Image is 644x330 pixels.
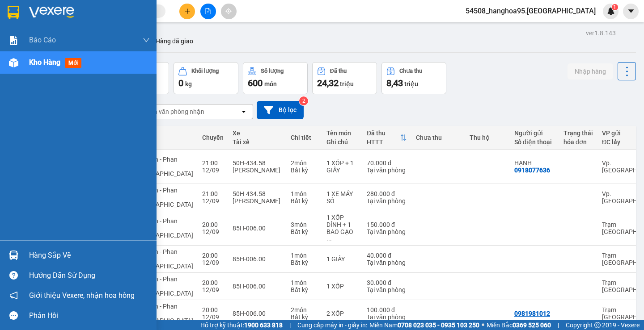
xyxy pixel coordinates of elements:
span: notification [9,291,18,300]
span: Ninh Sơn - Phan Rang - [GEOGRAPHIC_DATA] [133,156,193,177]
div: ver 1.8.143 [586,28,616,38]
button: file-add [200,4,216,19]
button: Nhập hàng [568,63,613,79]
div: Hàng sắp về [29,249,150,262]
strong: 1900 633 818 [244,322,283,329]
th: Toggle SortBy [362,126,411,150]
span: Hỗ trợ kỹ thuật: [200,320,283,330]
span: mới [65,58,81,68]
div: 150.000 đ [367,221,407,228]
button: Bộ lọc [257,101,304,119]
div: 21:00 [202,159,224,167]
div: 12/09 [202,167,224,174]
div: Xe [233,129,282,137]
span: Miền Nam [369,320,479,330]
div: 2 món [291,306,318,313]
span: Ninh Sơn - Phan Rang - [GEOGRAPHIC_DATA] [133,187,193,208]
span: Giới thiệu Vexere, nhận hoa hồng [29,290,135,301]
span: | [289,320,291,330]
span: 0 [178,78,183,88]
span: Báo cáo [29,34,56,46]
div: [PERSON_NAME] [233,197,282,205]
div: 85H-006.00 [233,255,282,263]
span: 54508_hanghoa95.[GEOGRAPHIC_DATA] [458,5,603,17]
span: Ninh Sơn - Phan Rang - [GEOGRAPHIC_DATA] [133,276,193,297]
span: 1 [613,4,616,10]
div: Ghi chú [326,138,358,146]
div: Tại văn phòng [367,167,407,174]
div: 20:00 [202,221,224,228]
div: Chưa thu [416,134,461,141]
div: 0918077636 [514,167,550,174]
div: Bất kỳ [291,197,318,205]
div: Tại văn phòng [367,197,407,205]
span: 8,43 [386,78,403,88]
div: 100.000 đ [367,306,407,313]
div: Tài xế [233,138,282,146]
div: Hướng dẫn sử dụng [29,269,150,282]
div: Chi tiết [291,134,318,141]
sup: 2 [299,96,308,105]
div: 85H-006.00 [233,310,282,317]
span: triệu [404,80,418,88]
img: logo-vxr [8,6,19,19]
div: Tên món [326,129,358,137]
span: 24,32 [317,78,339,88]
div: 0981981012 [514,310,550,317]
div: Chuyến [202,134,224,141]
button: caret-down [623,4,639,19]
div: Số lượng [261,68,284,74]
div: 12/09 [202,259,224,266]
span: message [9,311,18,320]
div: 280.000 đ [367,190,407,197]
button: Hàng đã giao [148,30,200,52]
div: 1 XỐP [326,283,358,290]
div: 20:00 [202,306,224,313]
span: Ninh Sơn - Phan Rang - [GEOGRAPHIC_DATA] [133,303,193,324]
button: Khối lượng0kg [174,62,238,94]
span: Miền Bắc [487,320,551,330]
div: 1 XÓP + 1 GIẤY [326,159,358,174]
div: 1 XỐP DÍNH + 1 BAO GẠO TRẮNG + 1 GIẤY [326,214,358,242]
span: Ninh Sơn - Phan Rang - [GEOGRAPHIC_DATA] [133,217,193,239]
button: Số lượng600món [243,62,308,94]
div: 20:00 [202,279,224,286]
span: món [264,80,277,88]
img: icon-new-feature [607,7,615,15]
div: 85H-006.00 [233,225,282,232]
div: 20:00 [202,252,224,259]
div: Chưa thu [399,68,422,74]
div: Tuyến [133,134,193,141]
div: hóa đơn [563,138,593,146]
div: Số điện thoại [514,138,555,146]
button: aim [221,4,237,19]
div: 50H-434.58 [233,159,282,167]
span: down [143,37,150,44]
button: plus [179,4,195,19]
div: 85H-006.00 [233,283,282,290]
div: 2 XỐP [326,310,358,317]
div: Bất kỳ [291,286,318,293]
div: Bất kỳ [291,313,318,321]
div: 1 XE MÁY SỐ [326,190,358,205]
div: Bất kỳ [291,259,318,266]
div: Đã thu [367,129,400,137]
div: Đã thu [330,68,347,74]
div: Khối lượng [191,68,219,74]
img: solution-icon [9,36,18,45]
div: 1 món [291,252,318,259]
div: Tại văn phòng [367,313,407,321]
div: 21:00 [202,190,224,197]
div: Tại văn phòng [367,228,407,235]
span: Ninh Sơn - Phan Rang - [GEOGRAPHIC_DATA] [133,248,193,270]
span: ... [326,235,332,242]
div: Trạng thái [563,129,593,137]
div: Tại văn phòng [367,286,407,293]
span: ⚪️ [482,323,484,327]
span: plus [184,8,191,14]
div: 12/09 [202,197,224,205]
strong: 0708 023 035 - 0935 103 250 [398,322,479,329]
div: 1 GIẤY [326,255,358,263]
svg: open [240,108,247,115]
div: 30.000 đ [367,279,407,286]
